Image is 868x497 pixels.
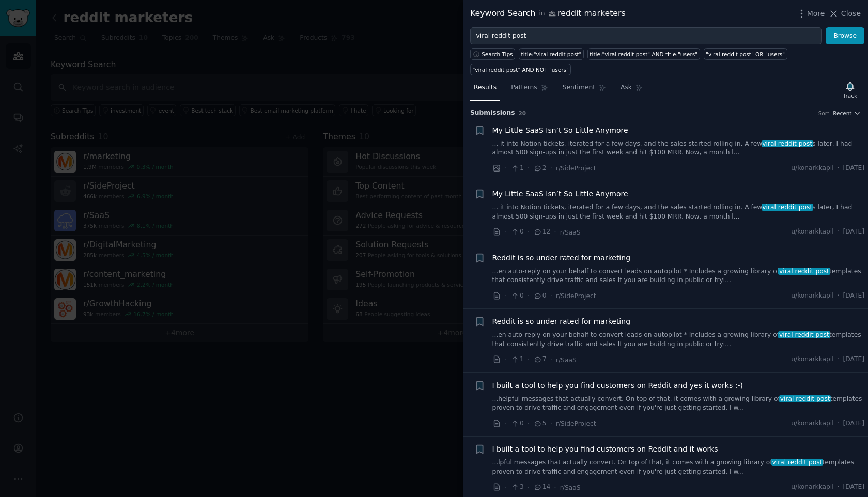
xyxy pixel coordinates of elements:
[833,110,861,117] button: Recent
[843,291,864,301] span: [DATE]
[505,163,507,174] span: ·
[556,292,596,300] span: r/SideProject
[492,267,865,285] a: ...en auto-reply on your behalf to convert leads on autopilot * Includes a growing library ofvira...
[533,355,546,364] span: 7
[539,9,545,19] span: in
[492,380,743,391] a: I built a tool to help you find customers on Reddit and yes it works :-)
[528,163,530,174] span: ·
[505,354,507,365] span: ·
[528,290,530,301] span: ·
[828,8,861,19] button: Close
[533,483,550,492] span: 14
[550,163,552,174] span: ·
[796,8,825,19] button: More
[843,227,864,237] span: [DATE]
[492,316,631,327] a: Reddit is so under rated for marketing
[505,227,507,238] span: ·
[554,227,556,238] span: ·
[791,483,833,492] span: u/konarkkapil
[559,80,610,101] a: Sentiment
[706,51,785,58] div: "viral reddit post" OR "users"
[778,268,830,275] span: viral reddit post
[617,80,646,101] a: Ask
[556,165,596,172] span: r/SideProject
[843,355,864,364] span: [DATE]
[550,354,552,365] span: ·
[550,290,552,301] span: ·
[492,395,865,413] a: ...helpful messages that actually convert. On top of that, it comes with a growing library ofvira...
[505,290,507,301] span: ·
[843,92,857,99] div: Track
[492,125,628,136] a: My Little SaaS Isn’t So Little Anymore
[482,51,513,58] span: Search Tips
[590,51,698,58] div: title:"viral reddit post" AND title:"users"
[474,83,497,92] span: Results
[621,83,632,92] span: Ask
[492,253,631,263] a: Reddit is so under rated for marketing
[560,229,581,236] span: r/SaaS
[554,482,556,493] span: ·
[840,79,861,101] button: Track
[533,419,546,428] span: 5
[833,110,851,117] span: Recent
[563,83,595,92] span: Sentiment
[470,27,822,45] input: Try a keyword related to your business
[779,395,831,402] span: viral reddit post
[556,420,596,427] span: r/SideProject
[791,291,833,301] span: u/konarkkapil
[550,418,552,429] span: ·
[507,80,551,101] a: Patterns
[511,83,537,92] span: Patterns
[762,204,813,211] span: viral reddit post
[838,291,840,301] span: ·
[771,459,823,466] span: viral reddit post
[505,418,507,429] span: ·
[587,48,700,60] a: title:"viral reddit post" AND title:"users"
[838,355,840,364] span: ·
[807,8,825,19] span: More
[492,189,628,199] a: My Little SaaS Isn’t So Little Anymore
[470,108,515,118] span: Submission s
[528,354,530,365] span: ·
[533,227,550,237] span: 12
[791,355,833,364] span: u/konarkkapil
[473,66,569,73] div: "viral reddit post" AND NOT "users"
[560,484,581,491] span: r/SaaS
[791,164,833,173] span: u/konarkkapil
[704,48,787,60] a: "viral reddit post" OR "users"
[791,227,833,237] span: u/konarkkapil
[838,483,840,492] span: ·
[470,80,500,101] a: Results
[778,331,830,338] span: viral reddit post
[762,140,813,147] span: viral reddit post
[510,291,523,301] span: 0
[841,8,861,19] span: Close
[519,110,526,116] span: 20
[510,227,523,237] span: 0
[533,164,546,173] span: 2
[510,355,523,364] span: 1
[510,164,523,173] span: 1
[838,227,840,237] span: ·
[470,64,571,75] a: "viral reddit post" AND NOT "users"
[533,291,546,301] span: 0
[470,48,515,60] button: Search Tips
[843,419,864,428] span: [DATE]
[528,482,530,493] span: ·
[470,7,626,20] div: Keyword Search reddit marketers
[838,164,840,173] span: ·
[492,203,865,221] a: ... it into Notion tickets, iterated for a few days, and the sales started rolling in. A fewviral...
[556,356,577,364] span: r/SaaS
[528,227,530,238] span: ·
[492,444,718,455] a: I built a tool to help you find customers on Reddit and it works
[521,51,582,58] div: title:"viral reddit post"
[838,419,840,428] span: ·
[492,331,865,349] a: ...en auto-reply on your behalf to convert leads on autopilot * Includes a growing library ofvira...
[818,110,830,117] div: Sort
